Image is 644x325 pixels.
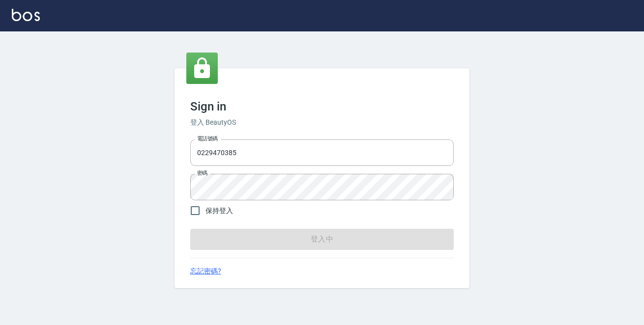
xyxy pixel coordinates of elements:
[190,266,221,276] a: 忘記密碼?
[205,206,233,216] span: 保持登入
[197,135,218,142] label: 電話號碼
[12,9,40,21] img: Logo
[197,169,207,177] label: 密碼
[190,117,454,128] h6: 登入 BeautyOS
[190,100,454,113] h3: Sign in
